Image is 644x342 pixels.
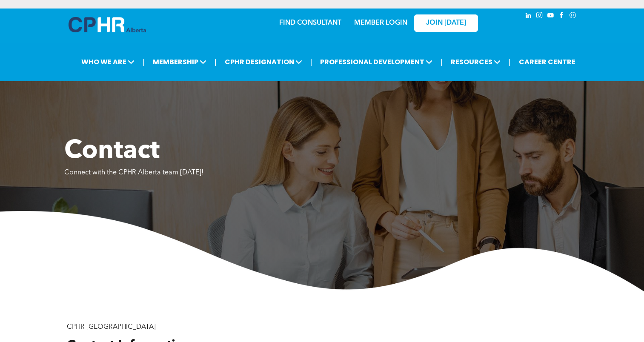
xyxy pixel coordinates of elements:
[279,20,341,26] a: FIND CONSULTANT
[143,53,145,71] li: |
[414,14,478,32] a: JOIN [DATE]
[79,54,137,70] span: WHO WE ARE
[557,11,567,22] a: facebook
[354,20,407,26] a: MEMBER LOGIN
[535,11,544,22] a: instagram
[64,169,203,176] span: Connect with the CPHR Alberta team [DATE]!
[509,53,511,71] li: |
[150,54,209,70] span: MEMBERSHIP
[516,54,578,70] a: CAREER CENTRE
[222,54,305,70] span: CPHR DESIGNATION
[546,11,555,22] a: youtube
[568,11,578,22] a: Social network
[441,53,443,71] li: |
[524,11,533,22] a: linkedin
[64,139,160,164] span: Contact
[448,54,503,70] span: RESOURCES
[426,19,466,27] span: JOIN [DATE]
[69,17,146,32] img: A blue and white logo for cp alberta
[310,53,312,71] li: |
[67,324,156,331] span: CPHR [GEOGRAPHIC_DATA]
[318,54,435,70] span: PROFESSIONAL DEVELOPMENT
[215,53,217,71] li: |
